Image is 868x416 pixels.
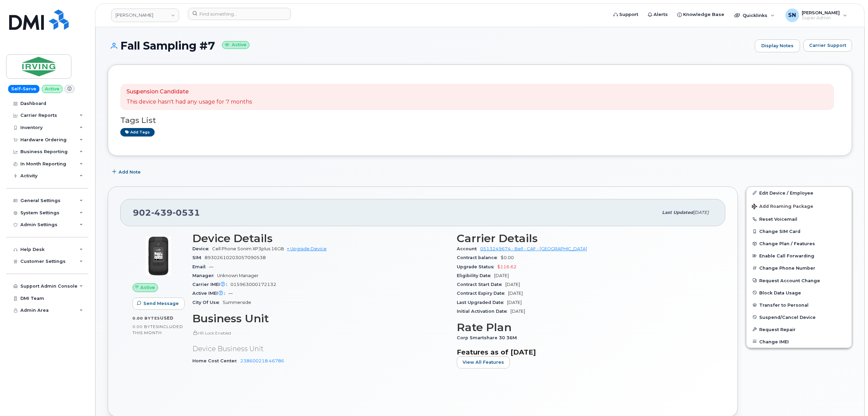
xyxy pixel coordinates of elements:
h3: Carrier Details [457,232,713,245]
button: Reset Voicemail [746,213,852,225]
span: View All Features [463,359,504,365]
span: 0.00 Bytes [133,324,158,329]
h1: Fall Sampling #7 [108,40,751,52]
button: Change IMEI [746,336,852,348]
span: Cell Phone Sonim XP3plus 16GB [212,246,284,251]
span: Enable Call Forwarding [759,253,814,258]
span: 0.00 Bytes [133,316,160,321]
span: Suspend/Cancel Device [759,314,816,320]
span: Carrier Support [809,42,846,49]
h3: Tags List [120,116,839,125]
img: image20231002-3703462-1pxnub3.jpeg [138,236,179,276]
button: Request Account Change [746,274,852,287]
span: [DATE] [693,210,709,215]
span: SIM [192,255,205,260]
span: 902 [133,207,200,218]
p: This device hasn't had any usage for 7 months [126,98,252,106]
h3: Features as of [DATE] [457,348,713,356]
span: Manager [192,273,217,278]
span: [DATE] [510,309,525,314]
span: 439 [151,207,173,218]
a: + Upgrade Device [287,246,327,251]
span: used [160,315,174,321]
span: Device [192,246,212,251]
span: Active IMEI [192,291,228,296]
small: Active [222,41,249,49]
button: Request Repair [746,323,852,336]
span: — [209,264,213,269]
button: Suspend/Cancel Device [746,311,852,323]
span: Add Roaming Package [752,204,813,210]
a: Display Notes [755,39,800,52]
button: Send Message [133,297,185,310]
button: Block Data Usage [746,287,852,299]
span: Contract Start Date [457,282,505,287]
a: 0513249674 - Bell - CAF - [GEOGRAPHIC_DATA] [480,246,587,251]
span: Home Cost Center [192,358,240,363]
a: Add tags [120,128,155,137]
span: 89302610203057090538 [205,255,266,260]
span: Carrier IMEI [192,282,230,287]
span: Contract Expiry Date [457,291,508,296]
button: Change Plan / Features [746,237,852,250]
button: Enable Call Forwarding [746,250,852,262]
span: Account [457,246,480,251]
span: Send Message [143,300,179,307]
h3: Rate Plan [457,321,713,333]
h3: Business Unit [192,312,449,325]
span: Change Plan / Features [759,241,815,246]
span: Summerside [223,300,251,305]
p: Device Business Unit [192,344,449,354]
span: Eligibility Date [457,273,494,278]
span: [DATE] [507,300,522,305]
span: 015963000172132 [230,282,276,287]
button: Carrier Support [803,39,852,52]
button: View All Features [457,356,510,368]
span: — [228,291,233,296]
span: [DATE] [494,273,509,278]
p: HR Lock Enabled [192,330,449,336]
span: Active [140,284,155,291]
button: Add Note [108,166,146,178]
span: Last updated [662,210,693,215]
button: Transfer to Personal [746,299,852,311]
span: [DATE] [508,291,523,296]
span: Contract balance [457,255,501,260]
span: Initial Activation Date [457,309,510,314]
button: Change Phone Number [746,262,852,274]
span: City Of Use [192,300,223,305]
h3: Device Details [192,232,449,245]
span: $0.00 [501,255,514,260]
span: [DATE] [505,282,520,287]
span: Email [192,264,209,269]
span: Last Upgraded Date [457,300,507,305]
span: Upgrade Status [457,264,497,269]
a: Edit Device / Employee [746,187,852,199]
a: 238600218.46786 [240,358,284,363]
button: Change SIM Card [746,225,852,237]
span: 0531 [173,207,200,218]
p: Suspension Candidate [126,88,252,96]
span: $116.62 [497,264,517,269]
button: Add Roaming Package [746,199,852,213]
span: Add Note [119,169,141,175]
span: Corp Smartshare 30 36M [457,335,520,340]
span: Unknown Manager [217,273,259,278]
